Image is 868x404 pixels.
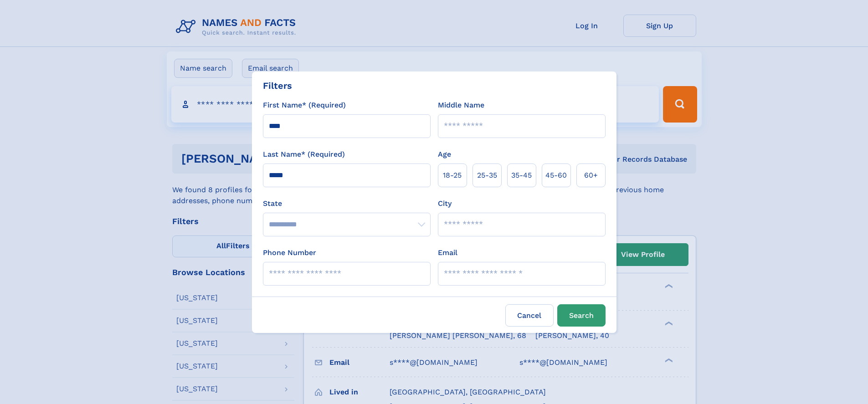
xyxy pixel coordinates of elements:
label: Phone Number [263,247,316,258]
span: 60+ [584,170,598,181]
label: Age [438,149,451,160]
label: Email [438,247,457,258]
span: 35‑45 [511,170,532,181]
span: 18‑25 [443,170,462,181]
label: City [438,198,452,209]
span: 25‑35 [477,170,497,181]
label: Last Name* (Required) [263,149,345,160]
button: Search [557,304,606,327]
label: First Name* (Required) [263,100,346,111]
label: Cancel [505,304,554,327]
span: 45‑60 [545,170,567,181]
div: Filters [263,79,292,92]
label: Middle Name [438,100,484,111]
label: State [263,198,431,209]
